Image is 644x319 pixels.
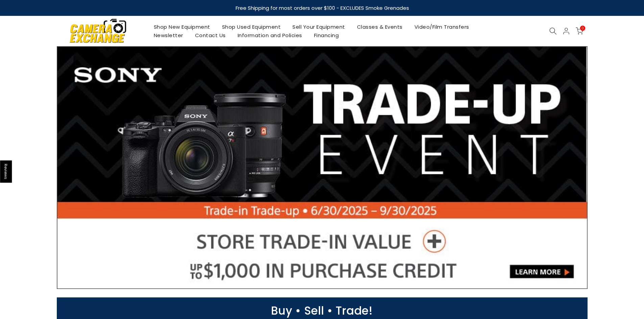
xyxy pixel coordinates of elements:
[308,31,345,39] a: Financing
[53,308,591,314] p: Buy • Sell • Trade!
[317,278,320,282] li: Page dot 3
[148,31,189,39] a: Newsletter
[232,31,308,39] a: Information and Policies
[303,278,306,282] li: Page dot 1
[580,26,585,31] span: 0
[148,23,216,31] a: Shop New Equipment
[338,278,342,282] li: Page dot 6
[310,278,313,282] li: Page dot 2
[287,23,351,31] a: Sell Your Equipment
[235,4,409,11] strong: Free Shipping for most orders over $100 - EXCLUDES Smoke Grenades
[189,31,232,39] a: Contact Us
[331,278,335,282] li: Page dot 5
[324,278,328,282] li: Page dot 4
[351,23,408,31] a: Classes & Events
[408,23,475,31] a: Video/Film Transfers
[576,27,583,35] a: 0
[216,23,287,31] a: Shop Used Equipment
